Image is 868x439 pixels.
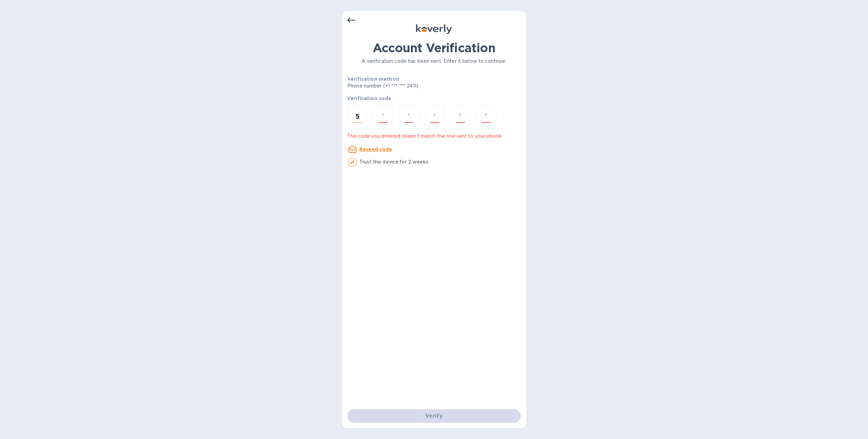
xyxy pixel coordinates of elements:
p: The code you entered doesn’t match the one sent to your phone. [347,133,521,140]
u: Resend code [359,147,392,152]
p: Trust this device for 2 weeks [359,158,428,166]
h1: Account Verification [347,41,521,55]
p: Phone number (+1 *** *** 2411) [347,82,470,90]
b: Verification method [347,76,399,82]
p: Verification code [347,95,521,102]
p: A verification code has been sent. Enter it below to continue. [347,58,521,65]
